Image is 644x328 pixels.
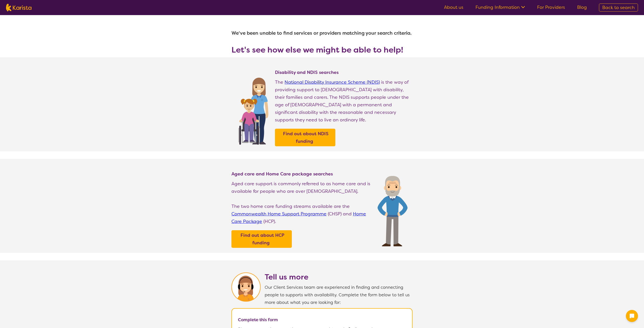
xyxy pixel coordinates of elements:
p: The is the way of providing support to [DEMOGRAPHIC_DATA] with disability, their families and car... [275,78,413,124]
h3: Let's see how else we might be able to help! [231,45,413,54]
a: For Providers [537,4,565,10]
p: Aged care support is commonly referred to as home care and is available for people who are over [... [231,180,373,195]
b: Find out about HCP funding [240,232,284,246]
a: Back to search [599,4,638,12]
a: National Disability Insurance Scheme (NDIS) [285,79,380,85]
b: Complete this form [238,317,278,322]
p: The two home care funding streams available are the (CHSP) and (HCP). [231,203,373,225]
h4: Disability and NDIS searches [275,69,413,75]
p: Our Client Services team are experienced in finding and connecting people to supports with availa... [265,284,413,306]
b: Find out about NDIS funding [283,131,329,144]
img: Find Age care and home care package services and providers [378,176,408,246]
h1: We've been unable to find services or providers matching your search criteria. [231,27,413,39]
h4: Aged care and Home Care package searches [231,171,373,177]
a: Find out about NDIS funding [276,130,334,145]
img: Find NDIS and Disability services and providers [236,74,270,145]
a: Funding Information [475,4,525,10]
h2: Tell us more [265,272,413,282]
a: Blog [577,4,587,10]
span: Back to search [602,5,635,11]
a: Commonwealth Home Support Programme [231,211,327,217]
img: Karista logo [6,4,31,11]
a: Find out about HCP funding [233,231,291,247]
a: About us [444,4,463,10]
img: Karista Client Service [231,272,261,302]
